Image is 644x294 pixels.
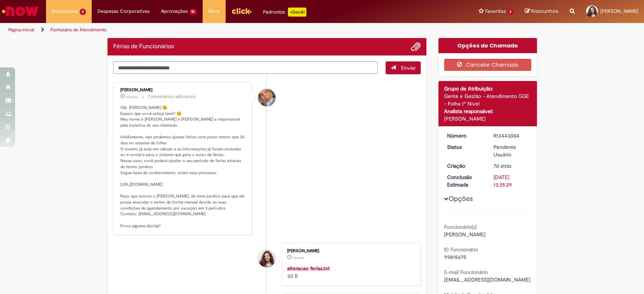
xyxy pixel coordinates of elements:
span: [EMAIL_ADDRESS][DOMAIN_NAME] [444,276,530,283]
button: Cancelar Chamado [444,59,531,71]
b: E-mail Funcionário [444,269,488,276]
div: Opções do Chamado [438,38,537,53]
span: Requisições [52,8,78,15]
a: Rascunhos [525,8,558,15]
span: Favoritos [485,8,506,15]
a: Formulário de Atendimento [51,27,106,33]
div: Analista responsável: [444,107,531,115]
span: [PERSON_NAME] [444,231,486,238]
div: [PERSON_NAME] [120,88,246,92]
div: 30 B [287,265,413,280]
button: Adicionar anexos [411,42,421,52]
p: +GenAi [288,8,306,17]
div: Grupo de Atribuição: [444,85,531,92]
span: 7d atrás [493,162,511,169]
span: 99815675 [444,254,466,260]
span: More [208,8,220,15]
span: Aprovações [161,8,188,15]
dt: Status [441,143,488,151]
dt: Número [441,132,488,139]
b: Funcionário(s) [444,224,477,230]
div: Padroniza [263,8,306,17]
time: 25/08/2025 09:25:23 [293,256,304,260]
img: click_logo_yellow_360x200.png [231,5,252,17]
b: ID Funcionário [444,246,478,253]
a: alteracao ferias.txt [287,265,330,272]
div: [PERSON_NAME] [444,115,531,122]
span: [PERSON_NAME] [600,8,638,14]
div: Pendente Usuário [493,143,529,158]
time: 25/08/2025 09:25:26 [493,162,511,169]
span: 7d atrás [293,256,304,260]
div: [PERSON_NAME] [287,249,413,253]
dt: Conclusão Estimada [441,173,488,188]
div: R13443004 [493,132,529,139]
div: [DATE] 13:25:29 [493,173,529,188]
a: Página inicial [8,27,34,33]
div: 25/08/2025 09:25:26 [493,162,529,170]
span: 5d atrás [126,95,138,99]
div: Gente e Gestão - Atendimento GGE - Folha 1º Nível [444,92,531,107]
textarea: Digite sua mensagem aqui... [113,61,378,74]
span: 3 [507,9,513,15]
span: 2 [80,9,86,15]
div: Jacqueline Andrade Galani [258,89,275,106]
span: Rascunhos [531,8,558,15]
time: 27/08/2025 13:03:35 [126,95,138,99]
dt: Criação [441,162,488,170]
img: ServiceNow [1,4,40,19]
ul: Trilhas de página [6,23,424,37]
small: Comentários adicionais [148,93,196,100]
span: 10 [189,9,197,15]
h2: Férias de Funcionários Histórico de tíquete [113,43,174,50]
span: Despesas Corporativas [97,8,150,15]
span: Enviar [401,64,416,71]
div: Ana Flavia Justino [258,250,275,267]
p: Olá [PERSON_NAME] 😉 Espero que você esteja bem!! 😊 Meu nome é [PERSON_NAME] e [PERSON_NAME] a res... [120,105,246,229]
button: Enviar [386,61,421,74]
